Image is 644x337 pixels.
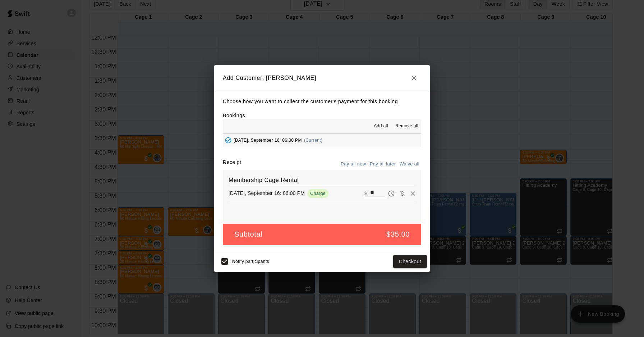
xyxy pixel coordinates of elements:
[229,176,415,185] h6: Membership Cage Rental
[374,123,388,130] span: Add all
[214,65,430,91] h2: Add Customer: [PERSON_NAME]
[392,120,421,132] button: Remove all
[368,159,398,170] button: Pay all later
[386,190,397,196] span: Pay later
[307,191,328,196] span: Charge
[339,159,368,170] button: Pay all now
[395,123,418,130] span: Remove all
[369,120,392,132] button: Add all
[223,97,421,106] p: Choose how you want to collect the customer's payment for this booking
[304,138,323,143] span: (Current)
[393,255,427,268] button: Checkout
[223,159,241,170] label: Receipt
[397,190,408,196] span: Waive payment
[386,229,410,239] h5: $35.00
[223,134,421,147] button: Added - Collect Payment[DATE], September 16: 06:00 PM(Current)
[234,138,302,143] span: [DATE], September 16: 06:00 PM
[234,229,262,239] h5: Subtotal
[223,113,245,118] label: Bookings
[408,188,418,199] button: Remove
[364,190,367,197] p: $
[229,190,305,197] p: [DATE], September 16: 06:00 PM
[223,135,234,146] button: Added - Collect Payment
[232,259,269,264] span: Notify participants
[397,159,421,170] button: Waive all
